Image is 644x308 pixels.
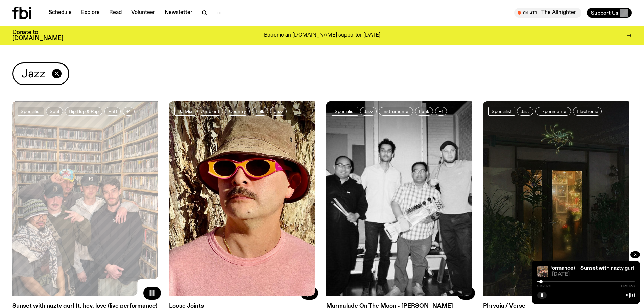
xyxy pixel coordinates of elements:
[18,107,44,116] a: Specialist
[335,109,355,114] span: Specialist
[360,107,377,116] a: Jazz
[270,107,287,116] a: Jazz
[174,107,195,116] a: DJ Mix
[435,107,447,116] button: +1
[488,107,515,116] a: Specialist
[252,107,268,116] a: Folk
[379,107,413,116] a: Instrumental
[587,8,632,18] button: Support Us
[448,266,575,271] a: Sunset with nazty gurl ft. hey, love (live performance)
[177,109,192,114] span: DJ Mix
[108,109,117,114] span: RnB
[577,109,598,114] span: Electronic
[492,109,512,114] span: Specialist
[169,101,318,300] img: Tyson stands in front of a paperbark tree wearing orange sunglasses, a suede bucket hat and a pin...
[382,109,409,114] span: Instrumental
[225,107,250,116] a: Country
[274,109,283,114] span: Jazz
[65,107,102,116] a: Hip Hop & Rap
[539,109,567,114] span: Experimental
[256,109,264,114] span: Folk
[264,32,380,39] p: Become an [DOMAIN_NAME] supporter [DATE]
[77,8,104,18] a: Explore
[127,8,159,18] a: Volunteer
[50,109,59,114] span: Soul
[514,8,581,18] button: On AirThe Allnighter
[439,109,443,114] span: +1
[364,109,373,114] span: Jazz
[573,107,602,116] a: Electronic
[126,109,131,114] span: +1
[537,284,551,288] span: 0:03:39
[521,109,530,114] span: Jazz
[161,8,196,18] a: Newsletter
[123,107,135,116] button: +1
[197,107,223,116] a: Ambient
[517,107,533,116] a: Jazz
[46,107,63,116] a: Soul
[415,107,433,116] a: Funk
[45,8,76,18] a: Schedule
[229,109,246,114] span: Country
[419,109,429,114] span: Funk
[69,109,99,114] span: Hip Hop & Rap
[591,10,618,16] span: Support Us
[104,107,121,116] a: RnB
[535,107,571,116] a: Experimental
[21,109,41,114] span: Specialist
[105,8,126,18] a: Read
[21,67,45,80] span: Jazz
[12,30,63,41] h3: Donate to [DOMAIN_NAME]
[332,107,358,116] a: Specialist
[620,284,635,288] span: 1:59:58
[522,10,578,15] span: Tune in live
[552,272,635,277] span: [DATE]
[201,109,219,114] span: Ambient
